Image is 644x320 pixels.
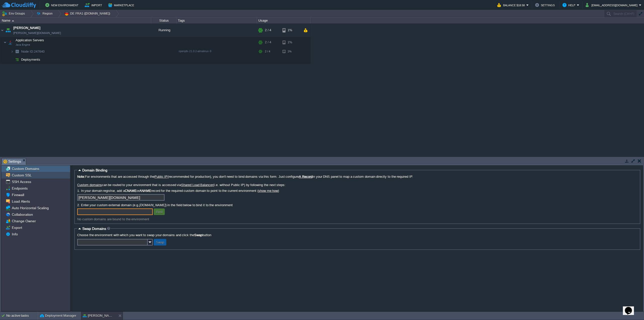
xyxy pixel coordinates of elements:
[623,300,639,315] iframe: chat widget
[11,219,37,223] a: Change Owner
[562,2,577,8] button: Help
[14,48,21,55] img: AMDAwAAAACH5BAEAAAAALAAAAAABAAEAAAICRAEAOw==
[283,48,299,55] div: 1%
[497,2,526,8] button: Balance $18.58
[45,2,80,8] button: New Environment
[154,209,164,214] button: Bind
[125,189,137,193] b: CNAME
[77,189,637,193] label: 1. In your domain registrar, add a or record for the required custom domain to point to the curre...
[21,49,45,54] span: 247640
[1,18,151,23] div: Name
[11,48,14,55] img: AMDAwAAAACH5BAEAAAAALAAAAAABAAEAAAICRAEAOw==
[299,175,312,179] a: A Record
[2,2,36,8] img: CloudJiffy
[13,30,61,35] a: [PERSON_NAME][DOMAIN_NAME]
[194,233,202,237] b: Swap
[283,23,299,37] div: 1%
[16,43,30,46] span: Java Engine
[265,37,271,47] div: 2 / 4
[181,183,213,187] a: Shared Load Balancer
[15,38,45,42] a: Application ServersJava Engine
[151,18,176,23] div: Status
[11,212,34,217] a: Collaboration
[14,56,21,63] img: AMDAwAAAACH5BAEAAAAALAAAAAABAAEAAAICRAEAOw==
[151,23,176,37] div: Running
[77,175,637,179] label: For environments that are accessed through the (recommended for production), you don't need to bi...
[12,20,14,21] img: AMDAwAAAACH5BAEAAAAALAAAAAABAAEAAAICRAEAOw==
[11,180,32,184] a: SSH Access
[257,18,310,23] div: Usage
[0,23,4,37] img: AMDAwAAAACH5BAEAAAAALAAAAAABAAEAAAICRAEAOw==
[77,203,637,207] label: 2. Enter your custom external domain (e.g. ) in the field below to bind it to the environment
[13,25,41,30] a: [PERSON_NAME]
[11,173,32,177] a: Custom SSL
[11,225,23,230] a: Export
[64,10,112,17] button: DE FRA1 ([DOMAIN_NAME])
[77,183,102,187] a: Custom domains
[139,189,151,193] b: ANAME
[21,50,34,53] span: Node ID:
[11,199,31,204] a: Load Alerts
[77,233,637,237] label: Choose the environment with which you want to swap your domains and click the button
[82,168,107,172] span: Domain Binding
[154,175,168,179] a: Public IP
[85,2,104,8] button: Import
[535,2,556,8] button: Settings
[77,217,637,221] div: No custom domains are bound to the environment
[2,10,27,17] button: Env Groups
[77,183,637,187] label: can be routed to your environment that is accessed via (i.e. without Public IP) by following the ...
[265,48,270,55] div: 2 / 4
[4,37,7,47] img: AMDAwAAAACH5BAEAAAAALAAAAAABAAEAAAICRAEAOw==
[40,313,76,318] button: Deployment Manager
[21,57,41,62] a: Deployments
[21,49,45,54] a: Node ID:247640
[3,158,21,165] span: Settings
[177,18,257,23] div: Tags
[11,193,25,197] a: Firewall
[36,10,54,17] button: Region
[139,203,166,207] i: [DOMAIN_NAME]
[283,37,299,47] div: 1%
[265,23,271,37] div: 2 / 4
[11,232,19,236] a: Info
[258,189,278,193] a: show me how
[6,312,38,320] div: No active tasks
[77,175,85,179] b: Note:
[15,38,45,42] span: Application Servers
[179,50,211,53] span: openjdk-21.0.2-almalinux-9
[7,37,14,47] img: AMDAwAAAACH5BAEAAAAALAAAAAABAAEAAAICRAEAOw==
[11,206,50,210] a: Auto Horizontal Scaling
[154,240,166,244] button: Swap
[82,227,106,231] span: Swap Domains
[83,313,114,318] button: [PERSON_NAME]
[586,2,639,8] button: [EMAIL_ADDRESS][DOMAIN_NAME]
[11,166,40,171] a: Custom Domains
[108,2,136,8] button: Marketplace
[11,186,28,191] a: Endpoints
[5,23,12,37] img: AMDAwAAAACH5BAEAAAAALAAAAAABAAEAAAICRAEAOw==
[11,56,14,63] img: AMDAwAAAACH5BAEAAAAALAAAAAABAAEAAAICRAEAOw==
